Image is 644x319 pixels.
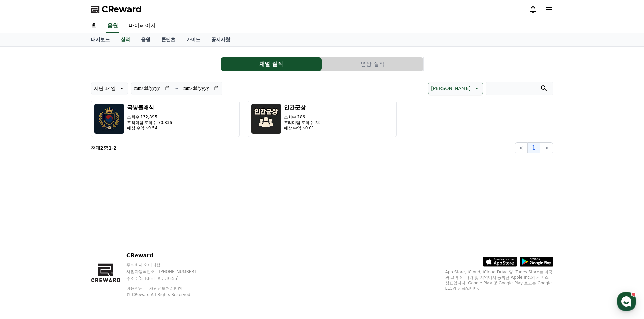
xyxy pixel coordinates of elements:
button: < [515,142,528,153]
button: 채널 실적 [221,57,322,71]
p: 주소 : [STREET_ADDRESS] [126,276,209,281]
a: 대시보드 [86,33,115,46]
a: CReward [91,4,142,15]
p: 조회수 186 [284,114,320,120]
p: © CReward All Rights Reserved. [126,292,209,297]
p: ~ [174,84,179,92]
a: 이용약관 [126,286,148,291]
a: 가이드 [181,33,206,46]
p: 예상 수익 $0.01 [284,125,320,131]
img: 국뽕클래식 [94,104,124,134]
a: 홈 [86,19,102,33]
a: 실적 [118,33,133,46]
p: 지난 14일 [94,84,116,93]
p: 전체 중 - [91,144,117,151]
a: 마이페이지 [123,19,161,33]
p: 주식회사 와이피랩 [126,262,209,268]
p: 예상 수익 $9.54 [127,125,172,131]
a: 콘텐츠 [156,33,181,46]
button: 영상 실적 [322,57,423,71]
p: [PERSON_NAME] [431,84,470,93]
p: CReward [126,251,209,260]
h3: 인간군상 [284,104,320,112]
span: CReward [102,4,142,15]
button: [PERSON_NAME] [428,82,483,95]
a: 공지사항 [206,33,236,46]
p: 프리미엄 조회수 70,836 [127,120,172,125]
p: 조회수 132,895 [127,114,172,120]
strong: 2 [100,145,104,151]
button: 인간군상 조회수 186 프리미엄 조회수 73 예상 수익 $0.01 [248,101,397,137]
p: 사업자등록번호 : [PHONE_NUMBER] [126,269,209,274]
button: 1 [528,142,540,153]
button: 지난 14일 [91,82,128,95]
p: App Store, iCloud, iCloud Drive 및 iTunes Store는 미국과 그 밖의 나라 및 지역에서 등록된 Apple Inc.의 서비스 상표입니다. Goo... [445,269,553,291]
button: 국뽕클래식 조회수 132,895 프리미엄 조회수 70,836 예상 수익 $9.54 [91,101,240,137]
a: 음원 [136,33,156,46]
a: 개인정보처리방침 [149,286,182,291]
p: 프리미엄 조회수 73 [284,120,320,125]
a: 음원 [106,19,119,33]
button: > [540,142,553,153]
a: 영상 실적 [322,57,424,71]
strong: 2 [113,145,117,151]
h3: 국뽕클래식 [127,104,172,112]
strong: 1 [108,145,112,151]
img: 인간군상 [251,104,281,134]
